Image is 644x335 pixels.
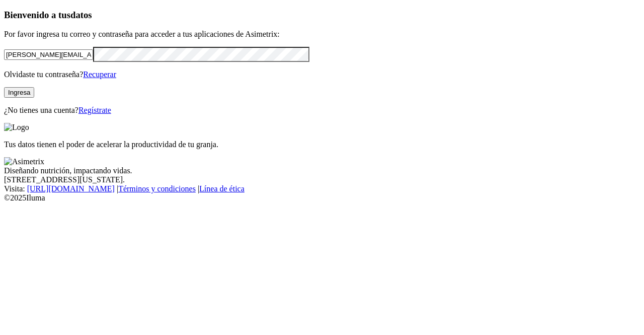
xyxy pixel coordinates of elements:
span: datos [70,10,92,20]
div: Diseñando nutrición, impactando vidas. [4,166,640,175]
img: Asimetrix [4,157,44,166]
a: Regístrate [78,106,111,114]
a: Términos y condiciones [118,184,196,193]
p: Por favor ingresa tu correo y contraseña para acceder a tus aplicaciones de Asimetrix: [4,30,640,39]
a: Recuperar [83,70,116,79]
p: Tus datos tienen el poder de acelerar la productividad de tu granja. [4,140,640,149]
div: © 2025 Iluma [4,193,640,203]
div: [STREET_ADDRESS][US_STATE]. [4,175,640,184]
a: [URL][DOMAIN_NAME] [27,184,115,193]
p: Olvidaste tu contraseña? [4,70,640,79]
a: Línea de ética [199,184,245,193]
p: ¿No tienes una cuenta? [4,106,640,115]
button: Ingresa [4,87,34,98]
div: Visita : | | [4,184,640,193]
h3: Bienvenido a tus [4,10,640,21]
img: Logo [4,123,29,132]
input: Tu correo [4,49,93,60]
